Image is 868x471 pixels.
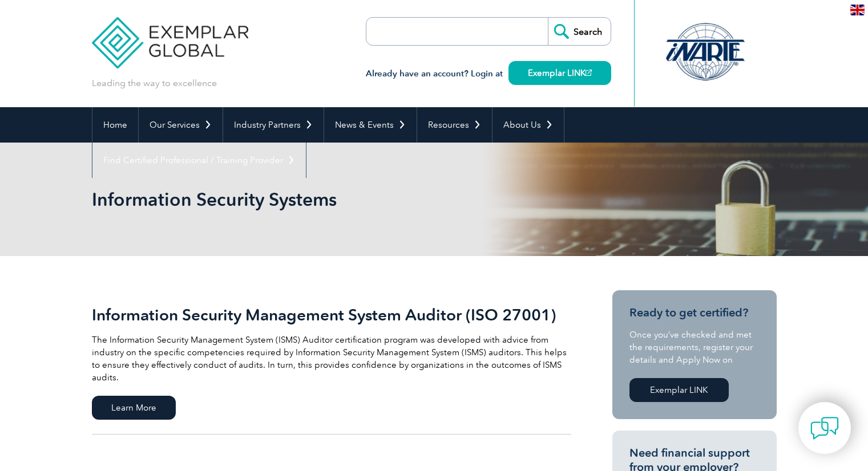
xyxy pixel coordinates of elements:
a: Industry Partners [223,107,324,143]
img: contact-chat.png [810,414,839,442]
a: Information Security Management System Auditor (ISO 27001) The Information Security Management Sy... [92,290,571,435]
a: About Us [492,107,564,143]
a: Our Services [139,107,223,143]
h1: Information Security Systems [92,188,530,210]
h3: Ready to get certified? [629,306,760,320]
a: Exemplar LINK [508,61,611,85]
h3: Already have an account? Login at [366,67,611,81]
span: Learn More [92,396,176,420]
img: open_square.png [586,70,592,76]
p: The Information Security Management System (ISMS) Auditor certification program was developed wit... [92,334,571,384]
a: Find Certified Professional / Training Provider [92,143,306,178]
h2: Information Security Management System Auditor (ISO 27001) [92,306,571,324]
a: News & Events [324,107,417,143]
p: Leading the way to excellence [92,77,217,90]
img: en [850,5,865,15]
a: Home [92,107,138,143]
p: Once you’ve checked and met the requirements, register your details and Apply Now on [629,328,760,366]
a: Resources [417,107,492,143]
input: Search [548,18,611,45]
a: Exemplar LINK [629,378,729,402]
